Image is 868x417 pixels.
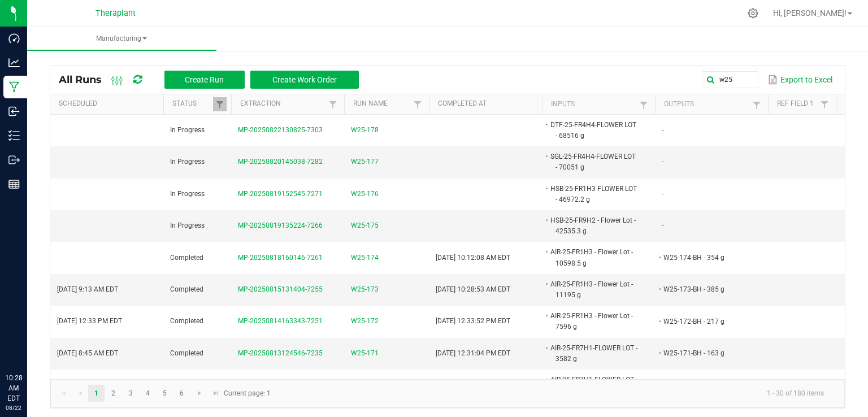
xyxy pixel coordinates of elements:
[436,349,510,357] span: [DATE] 12:31:04 PM EDT
[8,179,20,190] inline-svg: Reports
[59,70,367,89] div: All Runs
[172,99,212,108] a: StatusSortable
[765,70,835,89] button: Export to Excel
[57,349,118,357] span: [DATE] 8:45 AM EDT
[277,384,833,403] kendo-pager-info: 1 - 30 of 180 items
[549,183,638,205] li: HSB-25-FR1H3-FLOWER LOT - 46972.2 g
[436,254,510,262] span: [DATE] 10:12:08 AM EDT
[191,385,207,402] a: Go to the next page
[213,97,227,111] a: Filter
[351,220,379,231] span: W25-175
[411,97,424,111] a: Filter
[185,75,224,84] span: Create Run
[746,8,760,19] div: Manage settings
[27,34,216,44] span: Manufacturing
[88,385,105,402] a: Page 1
[170,285,203,293] span: Completed
[238,126,323,134] span: MP-20250822130825-7303
[351,157,379,167] span: W25-177
[436,285,510,293] span: [DATE] 10:28:53 AM EDT
[211,389,220,398] span: Go to the last page
[170,158,205,166] span: In Progress
[33,325,47,338] iframe: Resource center unread badge
[655,115,768,146] td: -
[96,8,136,18] span: Theraplant
[549,279,638,301] li: AIR-25-FR1H3 - Flower Lot - 11195 g
[238,349,323,357] span: MP-20250813124546-7235
[170,317,203,325] span: Completed
[549,119,638,141] li: DTF-25-FR4H4-FLOWER LOT - 68516 g
[59,99,159,108] a: ScheduledSortable
[549,310,638,332] li: AIR-25-FR1H3 - Flower Lot - 7596 g
[655,146,768,178] td: -
[353,99,410,108] a: Run NameSortable
[436,317,510,325] span: [DATE] 12:33:52 PM EDT
[351,189,379,199] span: W25-176
[238,190,323,198] span: MP-20250819152545-7271
[662,284,751,295] li: W25-173-BH - 385 g
[8,106,20,117] inline-svg: Inbound
[549,151,638,173] li: SGL-25-FR4H4-FLOWER LOT - 70051 g
[8,81,20,93] inline-svg: Manufacturing
[238,285,323,293] span: MP-20250815131404-7255
[818,97,831,111] a: Filter
[195,389,204,398] span: Go to the next page
[57,317,122,325] span: [DATE] 12:33 PM EDT
[272,75,337,84] span: Create Work Order
[105,385,121,402] a: Page 2
[207,385,224,402] a: Go to the last page
[123,385,139,402] a: Page 3
[655,210,768,242] td: -
[351,125,379,136] span: W25-178
[438,99,537,108] a: Completed AtSortable
[170,126,205,134] span: In Progress
[351,348,379,359] span: W25-171
[549,246,638,268] li: AIR-25-FR1H3 - Flower Lot - 10598.5 g
[27,27,216,51] a: Manufacturing
[170,221,205,229] span: In Progress
[250,71,359,89] button: Create Work Order
[777,99,817,108] a: Ref Field 1Sortable
[8,57,20,68] inline-svg: Analytics
[238,158,323,166] span: MP-20250820145038-7282
[702,71,758,88] input: Search
[140,385,156,402] a: Page 4
[351,284,379,295] span: W25-173
[164,71,245,89] button: Create Run
[170,190,205,198] span: In Progress
[8,130,20,141] inline-svg: Inventory
[549,215,638,237] li: HSB-25-FR9H2 - Flower Lot - 42535.3 g
[549,374,638,396] li: AIR-25-FR7H1-FLOWER LOT - 8959 g
[351,316,379,327] span: W25-172
[662,316,751,327] li: W25-172-BH - 217 g
[655,179,768,210] td: -
[351,253,379,263] span: W25-174
[170,254,203,262] span: Completed
[750,98,763,112] a: Filter
[240,99,325,108] a: ExtractionSortable
[11,327,45,360] iframe: Resource center
[542,94,655,115] th: Inputs
[170,349,203,357] span: Completed
[5,373,22,403] p: 10:28 AM EDT
[773,8,847,18] span: Hi, [PERSON_NAME]!
[50,379,845,408] kendo-pager: Current page: 1
[549,342,638,364] li: AIR-25-FR7H1-FLOWER LOT - 3582 g
[157,385,173,402] a: Page 5
[655,94,768,115] th: Outputs
[8,154,20,166] inline-svg: Outbound
[662,252,751,263] li: W25-174-BH - 354 g
[238,254,323,262] span: MP-20250818160146-7261
[662,347,751,359] li: W25-171-BH - 163 g
[5,403,22,412] p: 08/22
[238,317,323,325] span: MP-20250814163343-7251
[57,285,118,293] span: [DATE] 9:13 AM EDT
[637,98,650,112] a: Filter
[238,221,323,229] span: MP-20250819135224-7266
[8,33,20,44] inline-svg: Dashboard
[173,385,190,402] a: Page 6
[326,97,340,111] a: Filter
